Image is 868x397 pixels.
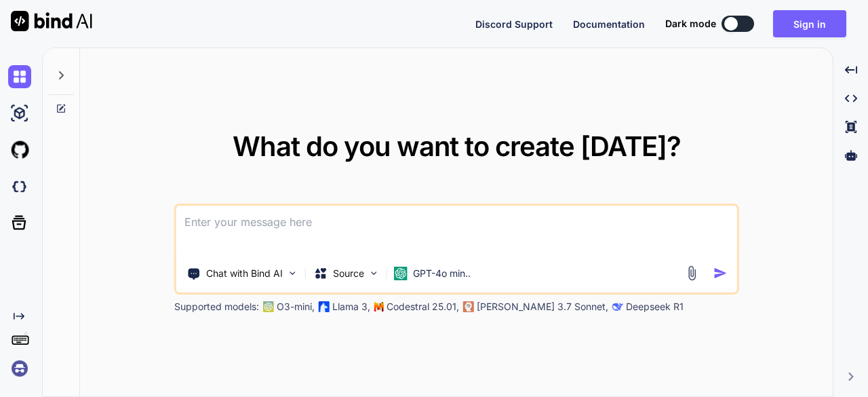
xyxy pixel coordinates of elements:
[368,267,380,279] img: Pick Models
[319,301,330,312] img: Llama2
[573,17,645,31] button: Documentation
[387,300,459,314] p: Codestral 25.01,
[8,175,31,198] img: darkCloudIdeIcon
[463,301,474,312] img: claude
[477,300,608,314] p: [PERSON_NAME] 3.7 Sonnet,
[8,65,31,88] img: chat
[333,267,364,280] p: Source
[8,138,31,162] img: githubLight
[233,130,681,163] span: What do you want to create [DATE]?
[626,300,684,314] p: Deepseek R1
[332,300,370,314] p: Llama 3,
[287,267,298,279] img: Pick Tools
[612,301,623,312] img: claude
[773,10,846,37] button: Sign in
[394,267,408,280] img: GPT-4o mini
[475,17,553,31] button: Discord Support
[374,302,384,311] img: Mistral-AI
[174,300,259,314] p: Supported models:
[8,357,31,380] img: signin
[665,17,716,31] span: Dark mode
[413,267,471,280] p: GPT-4o min..
[277,300,315,314] p: O3-mini,
[684,265,699,281] img: attachment
[573,18,645,30] span: Documentation
[475,18,553,30] span: Discord Support
[713,266,727,280] img: icon
[263,301,274,312] img: GPT-4
[206,267,283,280] p: Chat with Bind AI
[8,102,31,125] img: ai-studio
[11,11,92,31] img: Bind AI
